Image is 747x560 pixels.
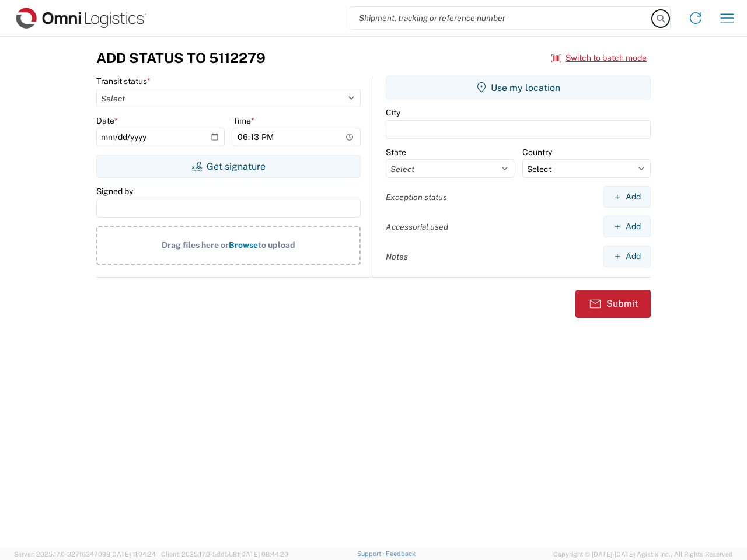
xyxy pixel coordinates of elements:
[110,551,156,558] span: [DATE] 11:04:24
[603,216,651,237] button: Add
[386,251,408,262] label: Notes
[162,240,229,250] span: Drag files here or
[522,147,552,157] label: Country
[386,107,400,118] label: City
[96,76,151,86] label: Transit status
[386,550,416,557] a: Feedback
[229,240,258,250] span: Browse
[551,48,647,68] button: Switch to batch mode
[386,192,447,202] label: Exception status
[161,551,288,558] span: Client: 2025.17.0-5dd568f
[96,155,361,178] button: Get signature
[350,7,652,29] input: Shipment, tracking or reference number
[357,550,386,557] a: Support
[258,240,295,250] span: to upload
[233,116,254,126] label: Time
[386,147,406,157] label: State
[386,76,651,99] button: Use my location
[14,551,156,558] span: Server: 2025.17.0-327f6347098
[96,186,133,197] label: Signed by
[96,116,118,126] label: Date
[96,50,266,66] h3: Add Status to 5112279
[575,290,651,318] button: Submit
[386,222,448,232] label: Accessorial used
[603,186,651,208] button: Add
[603,246,651,267] button: Add
[553,549,733,559] span: Copyright © [DATE]-[DATE] Agistix Inc., All Rights Reserved
[239,551,288,558] span: [DATE] 08:44:20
